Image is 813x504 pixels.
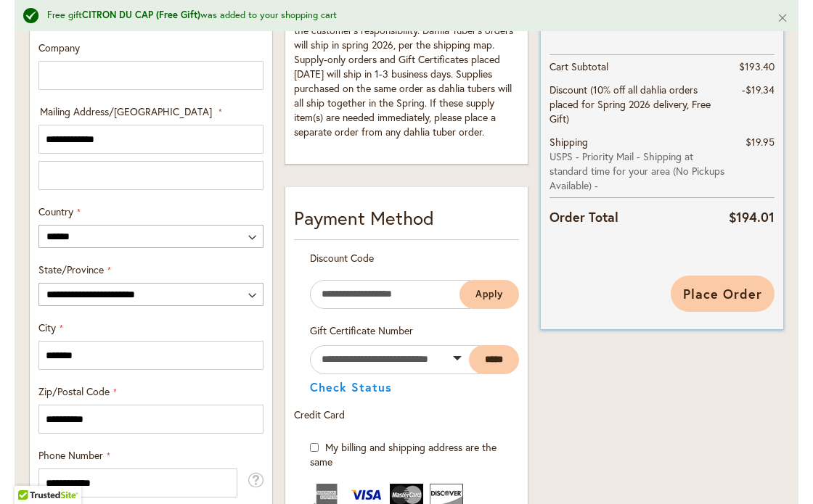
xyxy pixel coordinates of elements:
span: Phone Number [38,448,103,462]
strong: Order Total [550,206,618,227]
span: -$19.34 [742,83,775,96]
span: Shipping [550,135,588,149]
span: Gift Certificate Number [310,323,413,337]
span: Company [38,41,80,54]
button: Place Order [671,276,775,312]
button: Apply [459,280,519,309]
span: USPS - Priority Mail - Shipping at standard time for your area (No Pickups Available) - [550,149,729,193]
div: Free gift was added to your shopping cart [47,9,755,22]
span: $193.40 [739,59,775,73]
span: $19.95 [745,135,775,149]
span: City [38,321,56,334]
iframe: Launch Accessibility Center [11,453,52,493]
div: Payment Method [294,205,519,239]
button: Check Status [310,381,392,393]
span: State/Province [38,263,104,276]
span: Discount Code [310,251,374,265]
th: Cart Subtotal [550,55,729,79]
span: Mailing Address/[GEOGRAPHIC_DATA] [40,104,212,118]
span: $194.01 [729,208,775,226]
span: Credit Card [294,408,345,421]
span: Discount (10% off all dahlia orders placed for Spring 2026 delivery, Free Gift) [550,83,711,125]
span: Country [38,205,73,218]
span: Apply [475,288,503,300]
span: My billing and shipping address are the same [310,440,497,468]
strong: CITRON DU CAP (Free Gift) [82,9,200,21]
span: Zip/Postal Code [38,384,110,398]
span: Place Order [683,285,762,302]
